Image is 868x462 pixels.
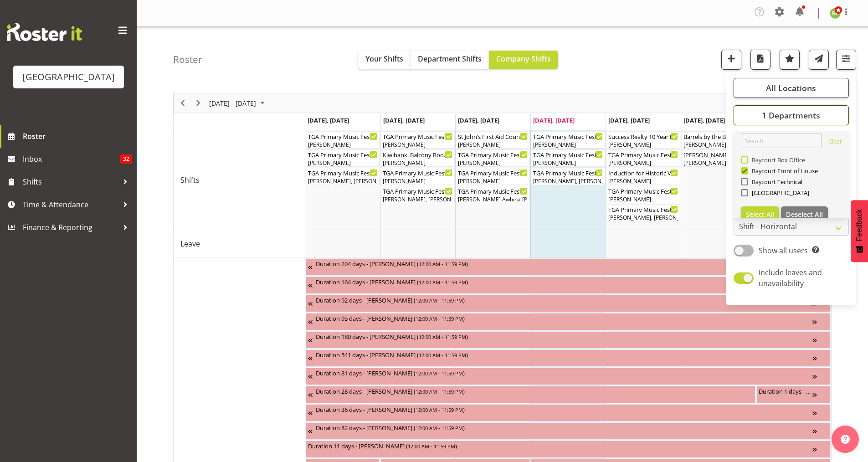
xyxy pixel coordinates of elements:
div: [PERSON_NAME] [308,141,378,149]
span: Company Shifts [496,54,551,64]
div: Unavailability"s event - Duration 180 days - Katrina Luca Begin From Friday, July 4, 2025 at 12:0... [306,331,831,349]
div: Shifts"s event - TGA Primary Music Fest. Minder. Thursday Begin From Thursday, August 28, 2025 at... [531,131,605,149]
div: [PERSON_NAME] [533,159,603,167]
div: [PERSON_NAME] [608,177,678,185]
div: [PERSON_NAME], [PERSON_NAME], [PERSON_NAME], [PERSON_NAME], [PERSON_NAME], [PERSON_NAME], [PERSON... [308,177,378,185]
div: [PERSON_NAME] Awhina [PERSON_NAME], [PERSON_NAME], [PERSON_NAME], [PERSON_NAME], [PERSON_NAME], [... [458,195,528,204]
span: Baycourt Front of House [748,167,818,175]
div: [PERSON_NAME] [608,159,678,167]
div: TGA Primary Music Fest. Songs from Sunny Days ( ) [533,168,603,177]
div: Next [190,93,206,113]
div: [PERSON_NAME], [PERSON_NAME], [PERSON_NAME], [PERSON_NAME], [PERSON_NAME], [PERSON_NAME], [PERSON... [608,214,678,222]
span: 12:00 AM - 11:59 PM [416,315,463,322]
img: Rosterit website logo [7,23,82,41]
span: 12:00 AM - 11:59 PM [419,260,466,267]
span: [GEOGRAPHIC_DATA] [748,189,810,196]
div: Duration 36 days - [PERSON_NAME] ( ) [316,405,812,414]
span: [DATE], [DATE] [533,116,575,124]
img: richard-freeman9074.jpg [830,8,841,19]
div: Previous [175,93,190,113]
span: 12:00 AM - 11:59 PM [416,370,463,377]
div: [PERSON_NAME] [308,159,378,167]
div: TGA Primary Music Fest. Songs from Sunny Days. FOHM Shift ( ) [383,168,452,177]
div: Unavailability"s event - Duration 95 days - Ciska Vogelzang Begin From Wednesday, June 11, 2025 a... [306,313,831,330]
span: Shifts [180,175,200,185]
button: Previous [177,98,189,109]
td: Shifts resource [174,130,305,230]
span: Time & Attendance [23,198,118,211]
div: [PERSON_NAME], [PERSON_NAME] [683,159,753,167]
div: [PERSON_NAME] [383,141,452,149]
span: Select All [746,210,775,219]
div: Kiwibank. Balcony Room HV ( ) [383,150,452,159]
div: [PERSON_NAME] [683,141,753,149]
span: Baycourt Box Office [748,156,806,164]
div: Duration 204 days - [PERSON_NAME] ( ) [316,259,812,268]
div: Shifts"s event - TGA Primary Music Fest. Songs from Sunny Days Begin From Thursday, August 28, 20... [531,168,605,185]
div: [PERSON_NAME] [383,177,452,185]
div: TGA Primary Music Fest. Minder. [DATE] ( ) [533,132,603,141]
div: Duration 164 days - [PERSON_NAME] ( ) [316,277,828,286]
div: TGA Primary Music Fest. Minder. [DATE] ( ) [308,132,378,141]
div: Duration 81 days - [PERSON_NAME] ( ) [316,368,812,377]
div: Duration 82 days - [PERSON_NAME] ( ) [316,423,812,432]
div: [GEOGRAPHIC_DATA] [22,70,115,84]
div: [PERSON_NAME] [608,195,678,204]
div: Shifts"s event - TGA Primary Music Fest. Songs from Sunny Days. FOHM Shift Begin From Monday, Aug... [306,149,380,167]
div: Shifts"s event - Kiwibank. Balcony Room HV Begin From Tuesday, August 26, 2025 at 2:30:00 PM GMT+... [380,149,455,167]
div: Shifts"s event - TGA Primary Music Fest. Songs from Sunny Days. FOHM Shift Begin From Thursday, A... [531,149,605,167]
div: Success Realty 10 Year Lunch Cargo Shed ( ) [608,132,678,141]
span: Your Shifts [365,54,403,64]
div: Duration 541 days - [PERSON_NAME] ( ) [316,350,812,359]
div: Shifts"s event - St John’s First Aid Course Begin From Wednesday, August 27, 2025 at 8:30:00 AM G... [456,131,530,149]
button: Add a new shift [721,50,741,70]
span: Finance & Reporting [23,221,118,234]
div: TGA Primary Music Fest. Songs from Sunny Days ( ) [308,168,378,177]
a: Clear [828,137,842,148]
div: TGA Primary Music Fest. Songs from Sunny Days. FOHM Shift ( ) [458,168,528,177]
span: 12:00 AM - 11:59 PM [408,442,455,450]
span: Feedback [855,209,863,241]
div: Duration 1 days - [PERSON_NAME] ( ) [759,386,812,395]
div: TGA Primary Music Fest. Minder. [DATE] ( ) [383,132,452,141]
div: Shifts"s event - Barrels by the Bay - NZ Whisky Fest Cargo Shed Begin From Saturday, August 30, 2... [681,131,755,149]
span: Inbox [23,152,120,166]
div: Unavailability"s event - Duration 28 days - Lesley Brough Begin From Saturday, August 2, 2025 at ... [306,386,755,403]
div: Unavailability"s event - Duration 92 days - Heather Powell Begin From Tuesday, June 3, 2025 at 12... [306,295,831,312]
button: August 25 - 31, 2025 [208,98,269,109]
span: Deselect All [786,210,823,219]
span: Shifts [23,175,118,189]
span: 12:00 AM - 11:59 PM [416,388,463,395]
span: [DATE], [DATE] [308,116,349,124]
div: Shifts"s event - TGA Primary Music Fest. Minder. Wednesday Begin From Wednesday, August 27, 2025 ... [456,149,530,167]
div: TGA Primary Music Fest. Songs from Sunny Days. FOHM Shift ( ) [308,150,378,159]
div: Unavailability"s event - Duration 541 days - Thomas Bohanna Begin From Tuesday, July 8, 2025 at 1... [306,349,831,367]
div: [PERSON_NAME] [458,177,528,185]
div: Unavailability"s event - Duration 1 days - Hanna Peters Begin From Sunday, August 31, 2025 at 12:... [756,386,831,403]
button: Next [192,98,205,109]
div: TGA Primary Music Fest. Songs from Sunny Days ( ) [608,205,678,214]
div: [PERSON_NAME] [458,159,528,167]
button: Select All [741,206,780,223]
button: Send a list of all shifts for the selected filtered period to all rostered employees. [809,50,829,70]
div: Barrels by the Bay - NZ Whisky Fest Cargo Shed ( ) [683,132,753,141]
div: [PERSON_NAME] [608,141,678,149]
div: Shifts"s event - Induction for Historic Village Begin From Friday, August 29, 2025 at 2:00:00 PM ... [606,168,680,185]
div: Shifts"s event - TGA Primary Music Fest. Minder. Friday Begin From Friday, August 29, 2025 at 12:... [606,149,680,167]
span: Roster [23,129,132,143]
div: Unavailability"s event - Duration 11 days - Emma Johns Begin From Monday, August 25, 2025 at 12:0... [306,441,831,458]
div: Shifts"s event - TGA Primary Music Fest. Songs from Sunny Days Begin From Monday, August 25, 2025... [306,168,380,185]
div: TGA Primary Music Fest. Songs from Sunny Days ( ) [458,186,528,195]
span: 12:00 AM - 11:59 PM [419,333,466,340]
span: [DATE], [DATE] [608,116,650,124]
span: 1 Departments [762,110,820,121]
td: Leave resource [174,230,305,257]
span: 32 [120,154,132,164]
span: [DATE] - [DATE] [208,98,257,109]
button: Highlight an important date within the roster. [780,50,800,70]
div: Shifts"s event - TGA Primary Music Fest. Songs from Sunny Days Begin From Wednesday, August 27, 2... [456,186,530,203]
button: Deselect All [781,206,828,223]
span: [DATE], [DATE] [383,116,425,124]
div: [PERSON_NAME] [383,159,452,167]
div: Induction for Historic Village ( ) [608,168,678,177]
